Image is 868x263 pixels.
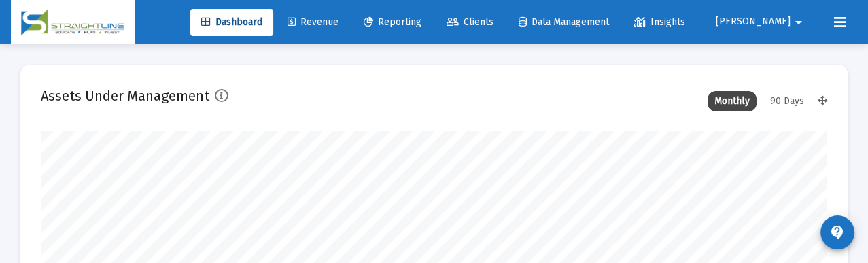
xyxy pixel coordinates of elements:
h2: Assets Under Management [41,85,209,107]
div: 90 Days [763,91,811,111]
span: Revenue [288,16,338,28]
span: Clients [447,16,493,28]
mat-icon: arrow_drop_down [791,9,807,36]
span: Reporting [364,16,421,28]
span: Dashboard [201,16,262,28]
span: [PERSON_NAME] [716,16,791,28]
a: Data Management [508,9,620,36]
a: Dashboard [190,9,273,36]
a: Insights [623,9,696,36]
span: Insights [634,16,685,28]
span: Data Management [519,16,609,28]
mat-icon: contact_support [829,224,846,241]
a: Clients [436,9,504,36]
a: Reporting [353,9,432,36]
a: Revenue [277,9,349,36]
div: Monthly [708,91,757,111]
button: [PERSON_NAME] [699,8,823,35]
img: Dashboard [21,9,124,36]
